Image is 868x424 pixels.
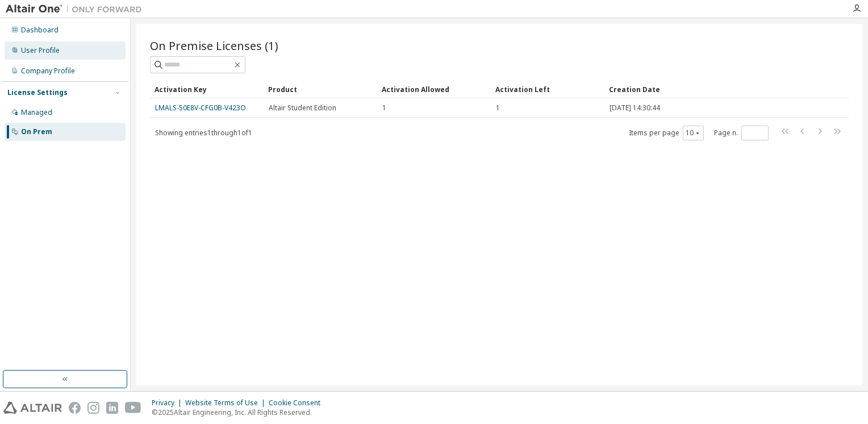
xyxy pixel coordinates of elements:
[150,38,278,53] span: On Premise Licenses (1)
[155,80,259,98] div: Activation Key
[152,408,327,417] p: © 2025 Altair Engineering, Inc. All Rights Reserved.
[3,402,62,414] img: altair_logo.svg
[155,103,246,113] a: LMALS-50E8V-CFG0B-V423O
[21,108,52,117] div: Managed
[268,80,373,98] div: Product
[609,80,799,98] div: Creation Date
[382,80,486,98] div: Activation Allowed
[382,103,386,113] span: 1
[496,103,500,113] span: 1
[69,402,81,414] img: facebook.svg
[155,128,252,138] span: Showing entries 1 through 1 of 1
[6,3,148,15] img: Altair One
[21,46,60,55] div: User Profile
[106,402,118,414] img: linkedin.svg
[125,402,141,414] img: youtube.svg
[686,128,701,138] button: 10
[610,103,660,113] span: [DATE] 14:30:44
[87,402,99,414] img: instagram.svg
[21,26,59,35] div: Dashboard
[269,103,336,113] span: Altair Student Edition
[495,80,600,98] div: Activation Left
[185,398,269,408] div: Website Terms of Use
[714,126,769,140] span: Page n.
[7,88,68,97] div: License Settings
[269,398,327,408] div: Cookie Consent
[21,127,52,136] div: On Prem
[152,398,185,408] div: Privacy
[21,66,75,76] div: Company Profile
[629,126,704,140] span: Items per page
